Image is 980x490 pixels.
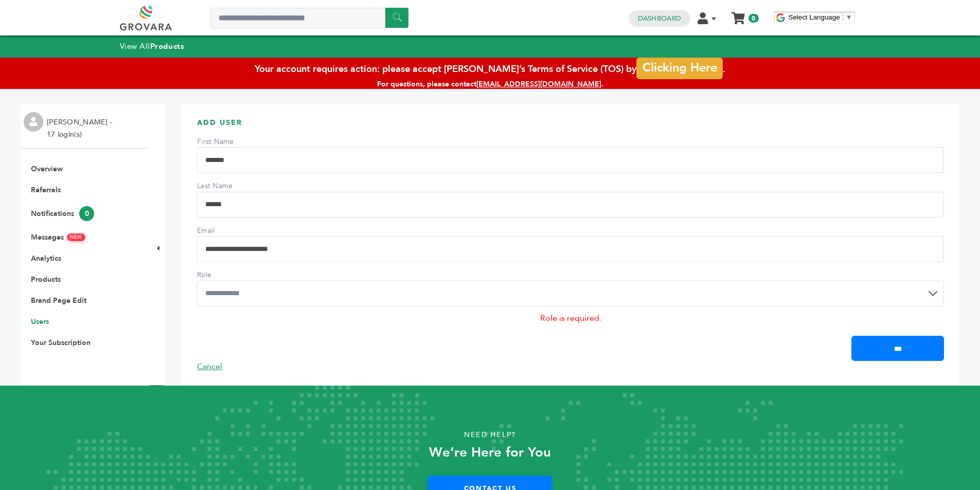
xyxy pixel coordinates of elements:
p: Need Help? [49,427,931,443]
h3: Add User [197,118,944,136]
a: Select Language​ [789,13,852,21]
label: Last Name [197,181,269,191]
a: Your Subscription [31,338,91,348]
input: Search a product or brand... [210,8,408,28]
label: First Name [197,137,269,147]
strong: Products [150,41,184,51]
label: Role [197,270,269,280]
span: Select Language [789,13,840,21]
a: Overview [31,164,63,174]
a: View AllProducts [120,41,185,51]
a: My Cart [732,9,744,20]
a: Users [31,317,49,326]
a: Referrals [31,185,61,195]
a: Dashboard [638,14,681,23]
a: Notifications0 [31,209,94,219]
span: ▼ [846,13,852,21]
div: Role is required. [197,309,944,329]
span: 0 [79,206,94,221]
a: Analytics [31,253,61,263]
span: 0 [749,14,758,23]
a: Cancel [197,361,222,372]
span: NEW [67,233,85,241]
a: Clicking Here [636,57,723,79]
a: MessagesNEW [31,232,85,242]
a: [EMAIL_ADDRESS][DOMAIN_NAME] [476,79,601,89]
a: Brand Page Edit [31,296,86,305]
strong: We’re Here for You [429,443,551,462]
img: profile.png [24,112,43,132]
label: Email [197,226,269,236]
li: [PERSON_NAME] - 17 login(s) [47,116,115,141]
a: Products [31,275,61,284]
